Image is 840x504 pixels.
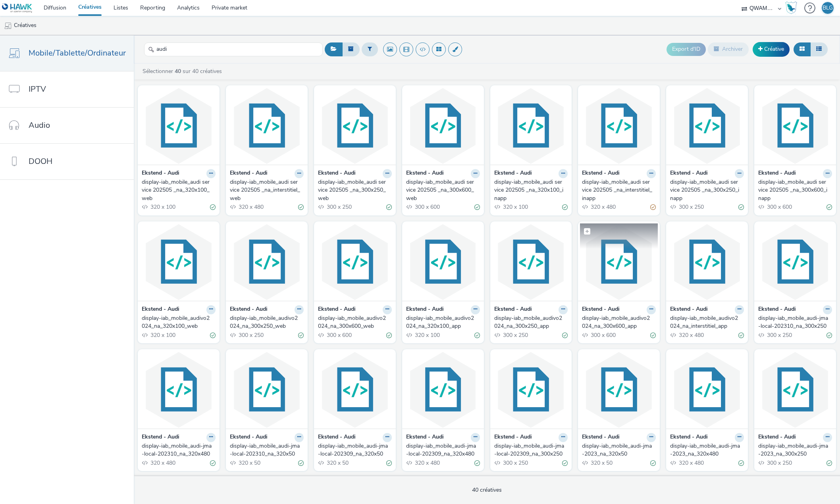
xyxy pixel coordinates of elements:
span: 320 x 50 [238,459,260,467]
img: display-iab_mobile_audivo2024_na_300x600_web visual [316,223,394,301]
span: 300 x 250 [502,331,528,339]
img: display-iab_mobile_audi-jma-local-202309_na_300x250 visual [492,351,570,429]
div: display-iab_mobile_audi-jma-local-202310_na_300x250 [758,314,829,331]
a: display-iab_mobile_audi-jma-local-202309_na_320x50 [318,442,392,458]
button: Liste [810,42,828,56]
strong: Ekstend - Audi [582,433,620,442]
a: display-iab_mobile_audi-jma-local-202309_na_300x250 [494,442,568,458]
div: Valide [650,331,656,339]
strong: Ekstend - Audi [318,305,356,314]
button: Grille [794,42,811,56]
img: display-iab_mobile_audi-jma-local-202309_na_320x50 visual [316,351,394,429]
img: display-iab_mobile_audi service 202505 _na_300x600_web visual [404,87,482,165]
img: undefined Logo [2,3,33,13]
img: display-iab_mobile_audi-jma-2023_na_320x480 visual [668,351,746,429]
div: display-iab_mobile_audi service 202505 _na_300x250_inapp [670,178,741,202]
a: display-iab_mobile_audivo2024_na_320x100_web [142,314,216,331]
span: 320 x 100 [150,203,175,211]
img: display-iab_mobile_audi service 202505 _na_interstitiel_web visual [228,87,306,165]
img: display-iab_mobile_audivo2024_na_320x100_web visual [140,223,218,301]
span: Mobile/Tablette/Ordinateur [29,47,126,59]
a: display-iab_mobile_audi service 202505 _na_320x100_web [142,178,216,202]
div: Valide [474,459,480,467]
img: display-iab_mobile_audi-jma-local-202309_na_320x480 visual [404,351,482,429]
strong: Ekstend - Audi [406,169,444,178]
span: DOOH [29,156,52,167]
div: display-iab_mobile_audi service 202505 _na_320x100_web [142,178,212,202]
div: display-iab_mobile_audi-jma-local-202310_na_320x480 [142,442,212,458]
span: 300 x 250 [238,331,264,339]
a: display-iab_mobile_audi-jma-local-202310_na_320x50 [230,442,304,458]
div: BLG [823,2,833,14]
div: Hawk Academy [785,2,797,14]
div: Valide [298,459,304,467]
div: Valide [827,203,832,212]
div: Valide [738,331,744,339]
div: display-iab_mobile_audivo2024_na_320x100_web [142,314,212,331]
span: 320 x 480 [238,203,264,211]
div: Valide [738,459,744,467]
div: Valide [738,203,744,212]
div: Valide [386,331,392,339]
span: 300 x 250 [766,459,792,467]
strong: Ekstend - Audi [582,169,620,178]
strong: Ekstend - Audi [494,305,532,314]
a: display-iab_mobile_audivo2024_na_300x250_web [230,314,304,331]
strong: 40 [175,67,181,75]
div: display-iab_mobile_audi-jma-local-202309_na_320x480 [406,442,477,458]
span: 320 x 100 [502,203,528,211]
span: 300 x 250 [326,203,352,211]
img: display-iab_mobile_audivo2024_na_300x250_app visual [492,223,570,301]
img: mobile [4,22,12,30]
span: 300 x 250 [678,203,704,211]
div: Valide [827,331,832,339]
strong: Ekstend - Audi [758,169,796,178]
strong: Ekstend - Audi [494,169,532,178]
div: Valide [210,459,216,467]
span: 300 x 250 [766,331,792,339]
a: display-iab_mobile_audi-jma-local-202310_na_300x250 [758,314,832,331]
div: display-iab_mobile_audi-jma-2023_na_300x250 [758,442,829,458]
div: Valide [210,203,216,212]
img: display-iab_mobile_audivo2024_na_320x100_app visual [404,223,482,301]
a: display-iab_mobile_audi service 202505 _na_300x600_web [406,178,480,202]
span: 320 x 480 [414,459,440,467]
div: display-iab_mobile_audi service 202505 _na_300x250_web [318,178,389,202]
strong: Ekstend - Audi [230,169,268,178]
a: Sélectionner sur 40 créatives [142,67,225,75]
strong: Ekstend - Audi [230,305,268,314]
div: display-iab_mobile_audi-jma-local-202309_na_300x250 [494,442,565,458]
strong: Ekstend - Audi [142,169,179,178]
strong: Ekstend - Audi [670,169,708,178]
a: display-iab_mobile_audi-jma-2023_na_320x480 [670,442,744,458]
div: display-iab_mobile_audi-jma-2023_na_320x50 [582,442,653,458]
span: 300 x 600 [590,331,616,339]
input: Rechercher... [144,42,323,56]
img: display-iab_mobile_audivo2024_na_300x600_app visual [580,223,658,301]
div: display-iab_mobile_audivo2024_na_300x600_app [582,314,653,331]
a: Hawk Academy [785,2,800,14]
div: Valide [386,459,392,467]
strong: Ekstend - Audi [142,433,179,442]
strong: Ekstend - Audi [318,169,356,178]
div: display-iab_mobile_audivo2024_na_300x250_app [494,314,565,331]
div: display-iab_mobile_audivo2024_na_interstitiel_app [670,314,741,331]
div: Valide [474,203,480,212]
strong: Ekstend - Audi [318,433,356,442]
strong: Ekstend - Audi [670,305,708,314]
a: display-iab_mobile_audi service 202505 _na_interstitiel_web [230,178,304,202]
a: display-iab_mobile_audi service 202505 _na_300x600_inapp [758,178,832,202]
div: Valide [827,459,832,467]
button: Export d'ID [667,43,706,56]
div: Valide [650,459,656,467]
img: display-iab_mobile_audi service 202505 _na_interstitiel_inapp visual [580,87,658,165]
div: display-iab_mobile_audi service 202505 _na_320x100_inapp [494,178,565,202]
img: display-iab_mobile_audi service 202505 _na_300x600_inapp visual [756,87,834,165]
span: 320 x 480 [678,459,704,467]
div: display-iab_mobile_audi-jma-local-202310_na_320x50 [230,442,301,458]
strong: Ekstend - Audi [406,433,444,442]
div: display-iab_mobile_audi-jma-2023_na_320x480 [670,442,741,458]
div: display-iab_mobile_audi service 202505 _na_interstitiel_inapp [582,178,653,202]
div: Valide [562,331,568,339]
span: 320 x 50 [326,459,349,467]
